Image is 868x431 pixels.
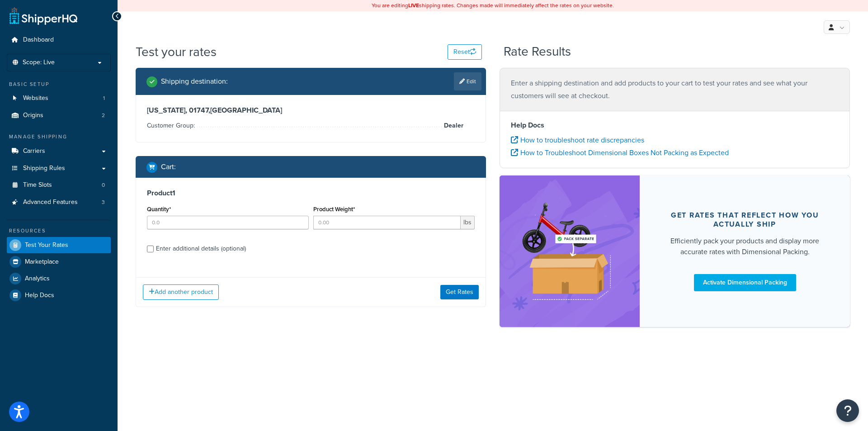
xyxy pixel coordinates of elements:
span: Shipping Rules [23,165,65,172]
h4: Help Docs [511,120,839,131]
span: 0 [102,181,105,189]
span: Time Slots [23,181,52,189]
a: Marketplace [7,254,111,270]
span: Scope: Live [23,59,55,66]
div: Basic Setup [7,81,111,88]
span: Customer Group: [147,121,197,130]
a: Test Your Rates [7,237,111,253]
span: Help Docs [25,292,54,299]
li: Origins [7,107,111,124]
button: Get Rates [440,285,479,299]
b: LIVE [408,1,419,9]
input: Enter additional details (optional) [147,246,154,252]
span: Websites [23,95,48,102]
span: 3 [102,199,105,206]
a: Origins2 [7,107,111,124]
h3: Product 1 [147,189,475,198]
input: 0.0 [147,216,309,229]
a: Carriers [7,143,111,160]
a: How to troubleshoot rate discrepancies [511,135,644,145]
span: Carriers [23,147,45,155]
h2: Cart : [161,163,176,171]
h2: Shipping destination : [161,77,228,85]
div: Efficiently pack your products and display more accurate rates with Dimensional Packing. [661,236,828,257]
div: Resources [7,227,111,235]
a: Shipping Rules [7,160,111,177]
span: Dealer [442,120,463,131]
span: 2 [102,112,105,119]
span: Advanced Features [23,199,78,206]
a: Dashboard [7,32,111,48]
span: lbs [461,216,475,229]
a: Help Docs [7,287,111,303]
a: Advanced Features3 [7,194,111,211]
li: Time Slots [7,177,111,194]
span: Test Your Rates [25,242,68,249]
span: Dashboard [23,36,54,44]
a: How to Troubleshoot Dimensional Boxes Not Packing as Expected [511,147,729,158]
div: Manage Shipping [7,133,111,141]
li: Websites [7,90,111,107]
a: Edit [454,72,481,90]
button: Open Resource Center [836,399,859,422]
h2: Rate Results [504,45,571,59]
a: Websites1 [7,90,111,107]
span: Analytics [25,275,50,283]
a: Analytics [7,270,111,287]
label: Product Weight* [313,206,355,213]
h1: Test your rates [136,43,217,61]
button: Add another product [143,284,219,300]
label: Quantity* [147,206,171,213]
h3: [US_STATE], 01747 , [GEOGRAPHIC_DATA] [147,106,475,115]
span: Marketplace [25,258,59,266]
span: 1 [103,95,105,102]
input: 0.00 [313,216,461,229]
div: Get rates that reflect how you actually ship [661,211,828,229]
button: Reset [448,44,482,60]
p: Enter a shipping destination and add products to your cart to test your rates and see what your c... [511,77,839,102]
li: Advanced Features [7,194,111,211]
a: Activate Dimensional Packing [694,274,796,291]
span: Origins [23,112,43,119]
img: feature-image-dim-d40ad3071a2b3c8e08177464837368e35600d3c5e73b18a22c1e4bb210dc32ac.png [513,189,626,313]
div: Enter additional details (optional) [156,242,246,255]
a: Time Slots0 [7,177,111,194]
